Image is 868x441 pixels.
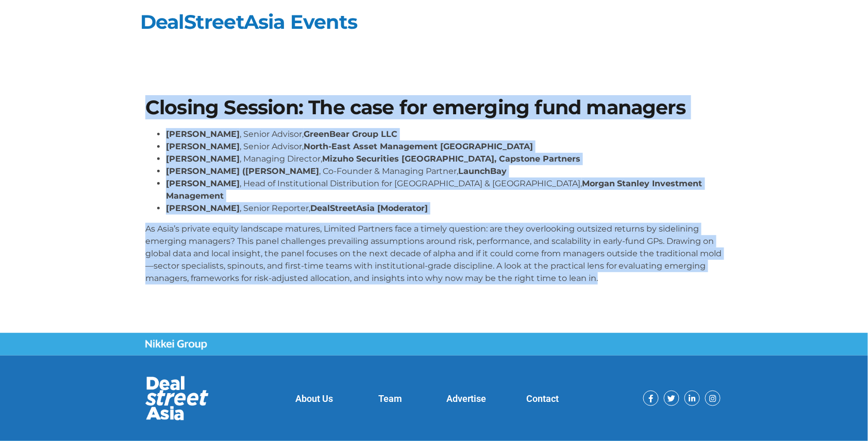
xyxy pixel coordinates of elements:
[379,393,403,404] a: Team
[304,129,397,139] strong: GreenBear Group LLC
[310,203,428,213] strong: DealStreetAsia [Moderator]
[166,140,723,153] li: , Senior Advisor,
[145,340,207,350] img: Nikkei Group
[166,166,319,176] strong: [PERSON_NAME] ([PERSON_NAME]
[166,203,240,213] strong: [PERSON_NAME]
[458,166,507,176] strong: LaunchBay
[166,202,723,215] li: , Senior Reporter,
[145,223,723,285] p: As Asia’s private equity landscape matures, Limited Partners face a timely question: are they ove...
[447,393,487,404] a: Advertise
[166,178,723,202] li: , Head of Institutional Distribution for [GEOGRAPHIC_DATA] & [GEOGRAPHIC_DATA],
[166,179,240,188] strong: [PERSON_NAME]
[295,393,333,404] a: About Us
[527,393,559,404] a: Contact
[140,10,357,34] a: DealStreetAsia Events
[166,154,240,164] strong: [PERSON_NAME]
[322,154,580,164] strong: Mizuho Securities [GEOGRAPHIC_DATA], Capstone Partners
[145,98,723,117] h1: Closing Session: The case for emerging fund managers
[166,179,703,201] strong: Morgan Stanley Investment Management
[166,129,240,139] strong: [PERSON_NAME]
[166,128,723,140] li: , Senior Advisor,
[304,142,533,151] strong: North-East Asset Management [GEOGRAPHIC_DATA]
[166,142,240,151] strong: [PERSON_NAME]
[166,153,723,165] li: , Managing Director,
[166,165,723,178] li: , Co-Founder & Managing Partner,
